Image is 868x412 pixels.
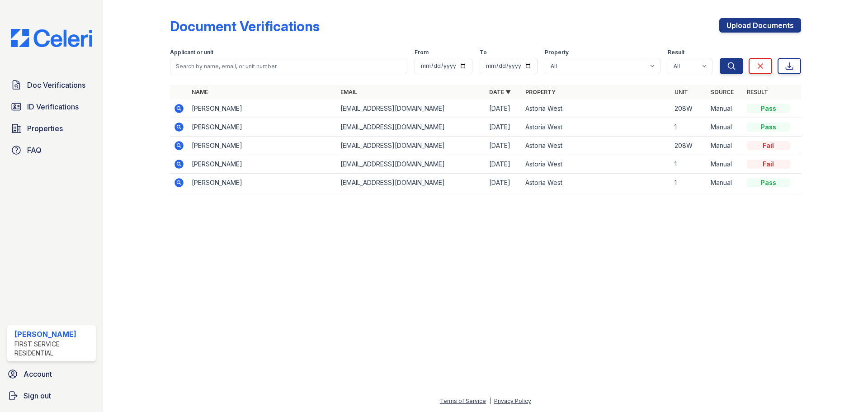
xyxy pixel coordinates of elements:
td: [EMAIL_ADDRESS][DOMAIN_NAME] [337,155,486,174]
td: Manual [707,174,743,192]
a: FAQ [7,141,96,159]
td: Astoria West [522,155,670,174]
label: Property [545,49,569,56]
div: Pass [747,123,790,132]
td: Astoria West [522,99,670,118]
div: Fail [747,160,790,169]
td: 1 [671,118,707,137]
td: [DATE] [486,99,522,118]
div: | [489,398,491,404]
td: Astoria West [522,137,670,155]
label: To [480,49,487,56]
a: Unit [675,89,688,95]
td: Manual [707,118,743,137]
label: From [415,49,429,56]
div: Pass [747,104,790,113]
a: Name [192,89,208,95]
td: [DATE] [486,137,522,155]
td: [EMAIL_ADDRESS][DOMAIN_NAME] [337,174,486,192]
td: [DATE] [486,118,522,137]
td: [EMAIL_ADDRESS][DOMAIN_NAME] [337,118,486,137]
div: First Service Residential [14,340,92,358]
div: Document Verifications [170,18,320,34]
span: Account [24,369,52,379]
td: Astoria West [522,174,670,192]
a: Doc Verifications [7,76,96,94]
td: 208W [671,137,707,155]
td: [PERSON_NAME] [188,99,337,118]
td: [EMAIL_ADDRESS][DOMAIN_NAME] [337,99,486,118]
span: ID Verifications [27,101,79,112]
a: ID Verifications [7,98,96,116]
td: [DATE] [486,174,522,192]
img: CE_Logo_Blue-a8612792a0a2168367f1c8372b55b34899dd931a85d93a1a3d3e32e68fde9ad4.png [4,29,99,47]
span: Sign out [24,390,51,401]
td: [PERSON_NAME] [188,118,337,137]
a: Sign out [4,387,99,405]
label: Result [668,49,684,56]
a: Account [4,365,99,383]
td: 1 [671,155,707,174]
a: Result [747,89,768,95]
div: [PERSON_NAME] [14,329,92,340]
td: [DATE] [486,155,522,174]
span: FAQ [27,145,42,156]
a: Privacy Policy [494,398,531,404]
a: Upload Documents [719,18,801,33]
td: [PERSON_NAME] [188,155,337,174]
span: Properties [27,123,63,134]
label: Applicant or unit [170,49,213,56]
td: [PERSON_NAME] [188,137,337,155]
input: Search by name, email, or unit number [170,58,407,74]
td: [PERSON_NAME] [188,174,337,192]
td: 208W [671,99,707,118]
a: Date ▼ [489,89,511,95]
td: Manual [707,155,743,174]
div: Fail [747,141,790,150]
div: Pass [747,178,790,187]
span: Doc Verifications [27,80,85,90]
a: Property [525,89,556,95]
td: Manual [707,137,743,155]
a: Properties [7,119,96,137]
td: 1 [671,174,707,192]
td: Astoria West [522,118,670,137]
a: Source [711,89,734,95]
a: Email [340,89,357,95]
a: Terms of Service [440,398,486,404]
td: Manual [707,99,743,118]
td: [EMAIL_ADDRESS][DOMAIN_NAME] [337,137,486,155]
